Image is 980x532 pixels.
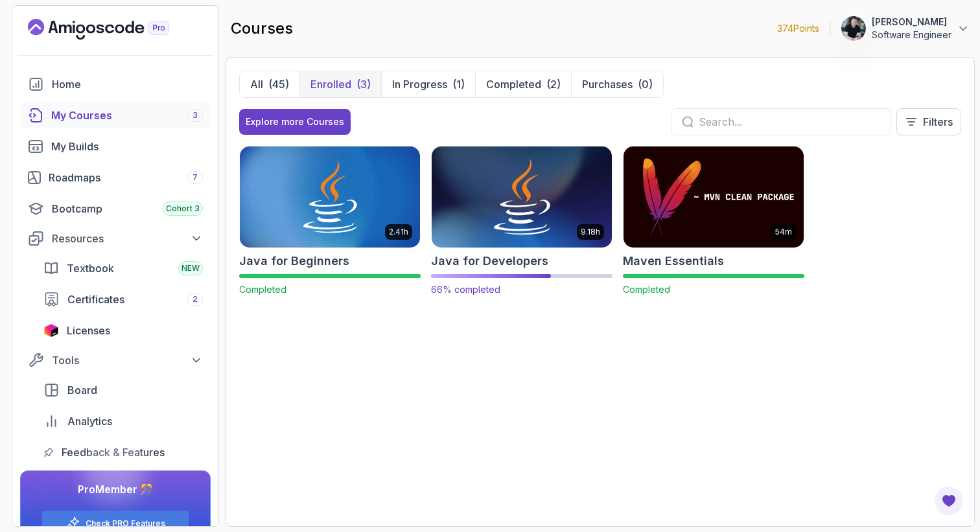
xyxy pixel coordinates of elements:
[624,146,804,248] img: Maven Essentials card
[392,76,447,92] p: In Progress
[239,109,351,135] button: Explore more Courses
[268,76,289,92] div: (45)
[86,518,165,529] a: Check PRO Features
[52,231,203,246] div: Resources
[431,146,612,296] a: Java for Developers card9.18hJava for Developers66% completed
[299,71,381,97] button: Enrolled(3)
[67,323,110,338] span: Licenses
[775,227,792,237] p: 54m
[36,318,211,343] a: licenses
[571,71,663,97] button: Purchases(0)
[28,19,199,40] a: Landing page
[310,76,351,92] p: Enrolled
[67,382,97,398] span: Board
[638,76,653,92] div: (0)
[240,71,299,97] button: All(45)
[546,76,561,92] div: (2)
[452,76,465,92] div: (1)
[872,16,951,29] p: [PERSON_NAME]
[896,108,961,135] button: Filters
[582,76,633,92] p: Purchases
[841,16,866,41] img: user profile image
[192,110,198,121] span: 3
[67,292,124,307] span: Certificates
[581,227,600,237] p: 9.18h
[62,445,165,460] span: Feedback & Features
[36,377,211,403] a: board
[239,252,349,270] h2: Java for Beginners
[36,255,211,281] a: textbook
[486,76,541,92] p: Completed
[389,227,408,237] p: 2.41h
[49,170,203,185] div: Roadmaps
[231,18,293,39] h2: courses
[166,203,200,214] span: Cohort 3
[20,71,211,97] a: home
[933,485,964,516] button: Open Feedback Button
[181,263,200,273] span: NEW
[239,284,286,295] span: Completed
[192,172,198,183] span: 7
[923,114,953,130] p: Filters
[67,413,112,429] span: Analytics
[239,146,421,296] a: Java for Beginners card2.41hJava for BeginnersCompleted
[20,196,211,222] a: bootcamp
[240,146,420,248] img: Java for Beginners card
[51,108,203,123] div: My Courses
[381,71,475,97] button: In Progress(1)
[43,324,59,337] img: jetbrains icon
[475,71,571,97] button: Completed(2)
[20,349,211,372] button: Tools
[250,76,263,92] p: All
[841,16,970,41] button: user profile image[PERSON_NAME]Software Engineer
[36,439,211,465] a: feedback
[192,294,198,305] span: 2
[872,29,951,41] p: Software Engineer
[20,165,211,191] a: roadmaps
[36,286,211,312] a: certificates
[623,284,670,295] span: Completed
[52,201,203,216] div: Bootcamp
[356,76,371,92] div: (3)
[36,408,211,434] a: analytics
[51,139,203,154] div: My Builds
[20,133,211,159] a: builds
[431,284,500,295] span: 66% completed
[52,76,203,92] div: Home
[623,252,724,270] h2: Maven Essentials
[20,227,211,250] button: Resources
[427,144,616,249] img: Java for Developers card
[52,353,203,368] div: Tools
[246,115,344,128] div: Explore more Courses
[623,146,804,296] a: Maven Essentials card54mMaven EssentialsCompleted
[431,252,548,270] h2: Java for Developers
[20,102,211,128] a: courses
[777,22,819,35] p: 374 Points
[67,260,114,276] span: Textbook
[699,114,880,130] input: Search...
